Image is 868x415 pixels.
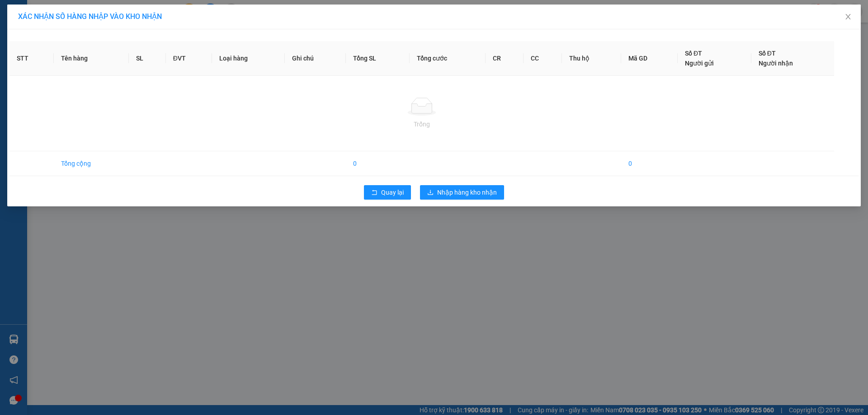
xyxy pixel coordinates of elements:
[54,151,129,176] td: Tổng cộng
[166,41,212,76] th: ĐVT
[562,41,621,76] th: Thu hộ
[621,41,678,76] th: Mã GD
[212,41,285,76] th: Loại hàng
[9,41,54,76] th: STT
[17,119,827,129] div: Trống
[129,41,165,76] th: SL
[835,5,861,30] button: Close
[759,50,776,57] span: Số ĐT
[486,41,524,76] th: CR
[346,41,410,76] th: Tổng SL
[437,187,497,197] span: Nhập hàng kho nhận
[346,151,410,176] td: 0
[621,151,678,176] td: 0
[685,60,714,67] span: Người gửi
[285,41,346,76] th: Ghi chú
[420,185,504,200] button: downloadNhập hàng kho nhận
[685,50,702,57] span: Số ĐT
[18,12,162,21] span: XÁC NHẬN SỐ HÀNG NHẬP VÀO KHO NHẬN
[759,60,793,67] span: Người nhận
[364,185,411,200] button: rollbackQuay lại
[524,41,562,76] th: CC
[371,189,377,196] span: rollback
[410,41,486,76] th: Tổng cước
[381,187,404,197] span: Quay lại
[427,189,434,196] span: download
[844,13,852,20] span: close
[54,41,129,76] th: Tên hàng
